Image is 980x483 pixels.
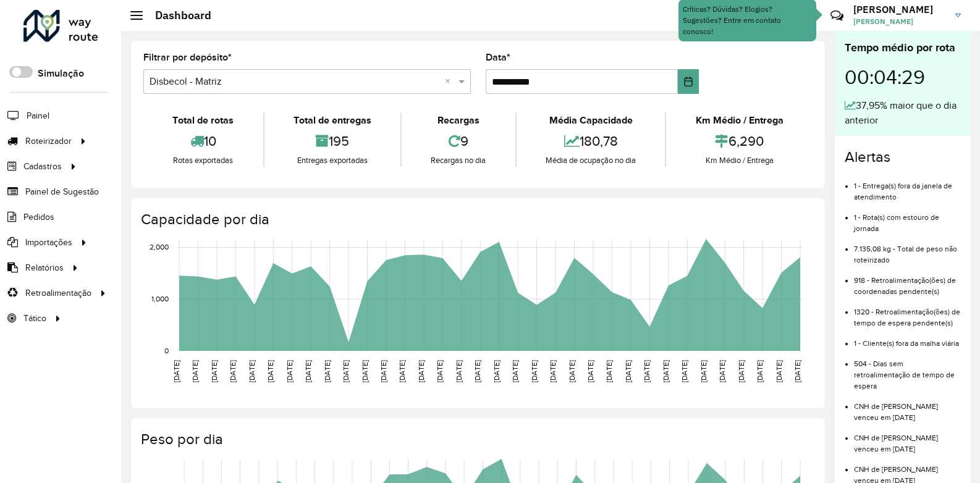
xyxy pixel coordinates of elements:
[853,16,946,27] span: [PERSON_NAME]
[793,360,801,382] text: [DATE]
[680,360,688,382] text: [DATE]
[854,392,961,423] li: CNH de [PERSON_NAME] venceu em [DATE]
[568,360,576,382] text: [DATE]
[643,360,651,382] text: [DATE]
[473,360,481,382] text: [DATE]
[25,135,72,148] span: Roteirizador
[436,360,444,382] text: [DATE]
[678,69,699,94] button: Choose Date
[23,211,54,224] span: Pedidos
[662,360,670,382] text: [DATE]
[146,113,260,128] div: Total de rotas
[520,128,662,154] div: 180,78
[520,154,662,167] div: Média de ocupação no dia
[266,360,274,382] text: [DATE]
[845,40,961,56] div: Tempo médio por rota
[285,360,294,382] text: [DATE]
[824,2,850,29] a: Contato Rápido
[146,128,260,154] div: 10
[210,360,218,382] text: [DATE]
[530,360,538,382] text: [DATE]
[669,113,809,128] div: Km Médio / Entrega
[718,360,726,382] text: [DATE]
[417,360,425,382] text: [DATE]
[455,360,463,382] text: [DATE]
[25,287,91,300] span: Retroalimentação
[486,50,510,65] label: Data
[405,154,512,167] div: Recargas no dia
[146,154,260,167] div: Rotas exportadas
[445,74,455,89] span: Clear all
[342,360,350,382] text: [DATE]
[845,98,961,128] div: 37,95% maior que o dia anterior
[27,109,49,122] span: Painel
[25,236,72,249] span: Importações
[141,211,813,229] h4: Capacidade por dia
[323,360,331,382] text: [DATE]
[405,113,512,128] div: Recargas
[141,430,813,448] h4: Peso por dia
[164,346,169,355] text: 0
[854,349,961,392] li: 504 - Dias sem retroalimentação de tempo de espera
[191,360,199,382] text: [DATE]
[150,243,169,251] text: 2,000
[361,360,369,382] text: [DATE]
[229,360,237,382] text: [DATE]
[268,154,398,167] div: Entregas exportadas
[854,266,961,297] li: 918 - Retroalimentação(ões) de coordenadas pendente(s)
[304,360,312,382] text: [DATE]
[853,4,946,15] h3: [PERSON_NAME]
[38,66,84,81] label: Simulação
[268,113,398,128] div: Total de entregas
[143,9,211,22] h2: Dashboard
[854,234,961,266] li: 7.135,08 kg - Total de peso não roteirizado
[699,360,708,382] text: [DATE]
[25,185,99,198] span: Painel de Sugestão
[268,128,398,154] div: 195
[398,360,406,382] text: [DATE]
[25,261,64,274] span: Relatórios
[669,128,809,154] div: 6,290
[586,360,594,382] text: [DATE]
[492,360,501,382] text: [DATE]
[549,360,557,382] text: [DATE]
[775,360,783,382] text: [DATE]
[248,360,256,382] text: [DATE]
[605,360,613,382] text: [DATE]
[854,171,961,203] li: 1 - Entrega(s) fora da janela de atendimento
[172,360,180,382] text: [DATE]
[511,360,519,382] text: [DATE]
[854,203,961,234] li: 1 - Rota(s) com estouro de jornada
[624,360,632,382] text: [DATE]
[737,360,745,382] text: [DATE]
[854,423,961,455] li: CNH de [PERSON_NAME] venceu em [DATE]
[23,312,46,325] span: Tático
[845,56,961,98] div: 00:04:29
[854,329,961,349] li: 1 - Cliente(s) fora da malha viária
[669,154,809,167] div: Km Médio / Entrega
[151,295,169,303] text: 1,000
[405,128,512,154] div: 9
[854,297,961,329] li: 1320 - Retroalimentação(ões) de tempo de espera pendente(s)
[143,50,232,65] label: Filtrar por depósito
[23,160,62,173] span: Cadastros
[845,148,961,166] h4: Alertas
[756,360,764,382] text: [DATE]
[379,360,387,382] text: [DATE]
[520,113,662,128] div: Média Capacidade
